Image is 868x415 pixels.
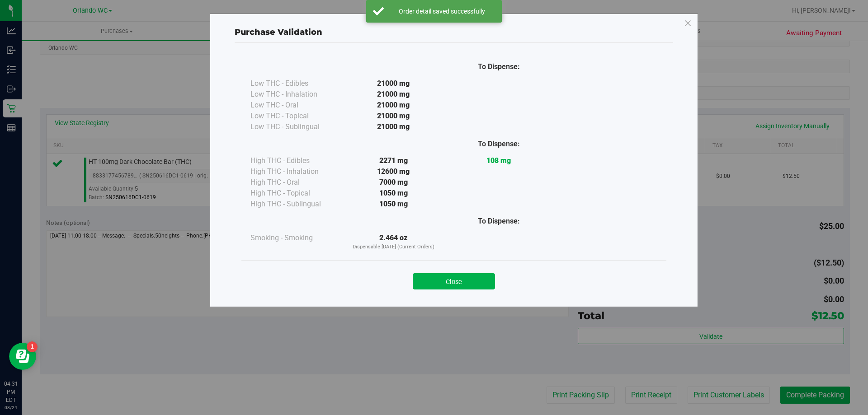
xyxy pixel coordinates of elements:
[250,233,341,243] div: Smoking - Smoking
[341,89,446,100] div: 21000 mg
[341,166,446,177] div: 12600 mg
[341,177,446,188] div: 7000 mg
[341,243,446,251] p: Dispensable [DATE] (Current Orders)
[250,155,341,166] div: High THC - Edibles
[341,155,446,166] div: 2271 mg
[250,199,341,210] div: High THC - Sublingual
[341,78,446,89] div: 21000 mg
[250,188,341,199] div: High THC - Topical
[413,273,495,289] button: Close
[341,233,446,251] div: 2.464 oz
[235,27,322,37] span: Purchase Validation
[250,177,341,188] div: High THC - Oral
[9,343,36,370] iframe: Resource center
[341,188,446,199] div: 1050 mg
[341,111,446,121] div: 21000 mg
[341,100,446,111] div: 21000 mg
[27,341,38,352] iframe: Resource center unread badge
[250,121,341,132] div: Low THC - Sublingual
[250,100,341,111] div: Low THC - Oral
[389,7,495,16] div: Order detail saved successfully
[250,78,341,89] div: Low THC - Edibles
[486,156,511,165] strong: 108 mg
[446,216,552,227] div: To Dispense:
[250,166,341,177] div: High THC - Inhalation
[446,139,552,149] div: To Dispense:
[341,121,446,132] div: 21000 mg
[446,61,552,72] div: To Dispense:
[250,111,341,121] div: Low THC - Topical
[250,89,341,100] div: Low THC - Inhalation
[341,199,446,210] div: 1050 mg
